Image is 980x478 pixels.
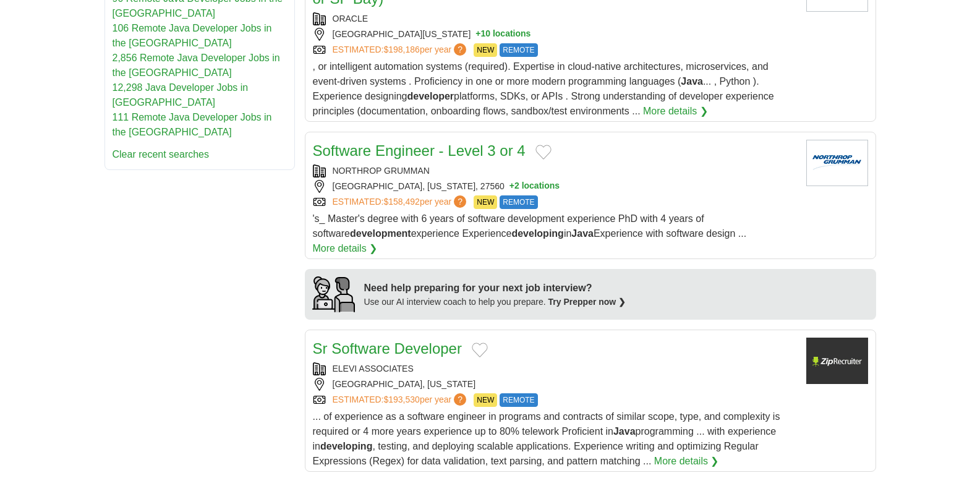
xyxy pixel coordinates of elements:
[383,395,419,404] span: $193,530
[654,454,719,469] a: More details ❯
[454,43,466,56] span: ?
[350,228,411,239] strong: development
[313,378,796,391] div: [GEOGRAPHIC_DATA], [US_STATE]
[454,195,466,208] span: ?
[509,180,514,193] span: +
[475,28,480,41] span: +
[548,297,626,307] a: Try Prepper now ❯
[313,213,747,239] span: 's_ Master's degree with 6 years of software development experience PhD with 4 years of software ...
[313,180,796,193] div: [GEOGRAPHIC_DATA], [US_STATE], 27560
[113,112,272,137] a: 111 Remote Java Developer Jobs in the [GEOGRAPHIC_DATA]
[113,53,280,78] a: 2,856 Remote Java Developer Jobs in the [GEOGRAPHIC_DATA]
[454,393,466,406] span: ?
[313,340,462,357] a: Sr Software Developer
[806,140,868,186] img: Northrop Grumman logo
[364,296,626,309] div: Use our AI interview coach to help you prepare.
[407,91,454,101] strong: developer
[474,393,497,407] span: NEW
[313,411,780,466] span: ... of experience as a software engineer in programs and contracts of similar scope, type, and co...
[333,195,469,209] a: ESTIMATED:$158,492per year?
[535,145,552,160] button: Add to favorite jobs
[474,43,497,57] span: NEW
[681,76,703,87] strong: Java
[333,166,430,176] a: NORTHROP GRUMMAN
[333,14,369,23] a: ORACLE
[320,441,372,451] strong: developing
[313,61,774,116] span: , or intelligent automation systems (required). Expertise in cloud-native architectures, microser...
[113,23,272,48] a: 106 Remote Java Developer Jobs in the [GEOGRAPHIC_DATA]
[613,426,636,437] strong: Java
[500,393,537,407] span: REMOTE
[313,28,796,41] div: [GEOGRAPHIC_DATA][US_STATE]
[474,195,497,209] span: NEW
[472,343,488,357] button: Add to favorite jobs
[313,142,526,159] a: Software Engineer - Level 3 or 4
[806,338,868,384] img: Company logo
[364,281,626,296] div: Need help preparing for your next job interview?
[383,197,419,207] span: $158,492
[475,28,530,41] button: +10 locations
[113,149,210,160] a: Clear recent searches
[500,195,537,209] span: REMOTE
[383,45,419,54] span: $198,186
[500,43,537,57] span: REMOTE
[333,393,469,407] a: ESTIMATED:$193,530per year?
[313,241,378,256] a: More details ❯
[333,43,469,57] a: ESTIMATED:$198,186per year?
[571,228,594,239] strong: Java
[511,228,563,239] strong: developing
[509,180,560,193] button: +2 locations
[643,104,708,119] a: More details ❯
[313,362,796,375] div: ELEVI ASSOCIATES
[113,82,249,108] a: 12,298 Java Developer Jobs in [GEOGRAPHIC_DATA]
